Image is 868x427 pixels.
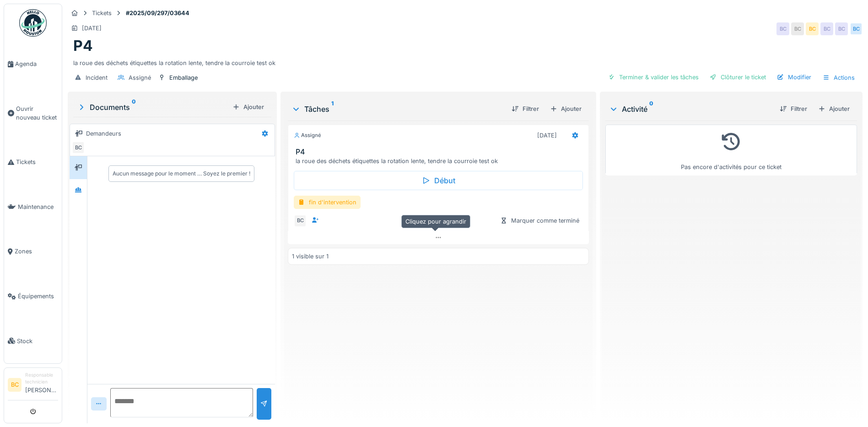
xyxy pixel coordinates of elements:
[611,129,851,171] div: Pas encore d'activités pour ce ticket
[113,170,250,178] div: Aucun message pour le moment … Soyez le premier !
[294,131,321,139] div: Assigné
[806,22,819,35] div: BC
[92,9,112,17] div: Tickets
[18,292,58,301] span: Équipements
[4,42,62,87] a: Agenda
[776,22,789,35] div: BC
[25,372,58,386] div: Responsable technicien
[122,9,193,17] strong: #2025/09/297/03644
[15,60,58,68] span: Agenda
[835,22,848,35] div: BC
[4,274,62,319] a: Équipements
[129,73,151,82] div: Assigné
[169,73,198,82] div: Emballage
[496,214,583,227] div: Marquer comme terminé
[296,157,585,165] div: la roue des déchets étiquettes la rotation lente, tendre la courroie test ok
[537,131,557,140] div: [DATE]
[649,104,653,115] sup: 0
[72,141,85,154] div: BC
[19,9,47,37] img: Badge_color-CXgf-gQk.svg
[294,214,307,227] div: BC
[4,185,62,230] a: Maintenance
[291,104,504,115] div: Tâches
[331,104,334,115] sup: 1
[776,103,811,115] div: Filtrer
[546,103,585,115] div: Ajouter
[294,196,361,209] div: fin d'intervention
[401,215,470,228] div: Cliquez pour agrandir
[773,71,815,83] div: Modifier
[609,104,772,115] div: Activité
[229,101,268,113] div: Ajouter
[4,87,62,140] a: Ouvrir nouveau ticket
[8,372,58,400] a: BC Responsable technicien[PERSON_NAME]
[706,71,770,83] div: Clôturer le ticket
[16,104,58,122] span: Ouvrir nouveau ticket
[77,102,229,113] div: Documents
[814,103,853,115] div: Ajouter
[508,103,543,115] div: Filtrer
[4,140,62,185] a: Tickets
[8,378,22,392] li: BC
[86,73,108,82] div: Incident
[25,372,58,398] li: [PERSON_NAME]
[292,252,329,261] div: 1 visible sur 1
[850,22,863,35] div: BC
[17,337,58,345] span: Stock
[18,203,58,211] span: Maintenance
[820,22,833,35] div: BC
[86,129,121,138] div: Demandeurs
[73,37,93,55] h1: P4
[132,102,136,113] sup: 0
[791,22,804,35] div: BC
[294,171,583,190] div: Début
[4,229,62,274] a: Zones
[82,24,102,33] div: [DATE]
[15,247,58,256] span: Zones
[4,318,62,363] a: Stock
[604,71,702,83] div: Terminer & valider les tâches
[16,158,58,166] span: Tickets
[819,71,859,84] div: Actions
[296,148,585,156] h3: P4
[73,55,857,67] div: la roue des déchets étiquettes la rotation lente, tendre la courroie test ok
